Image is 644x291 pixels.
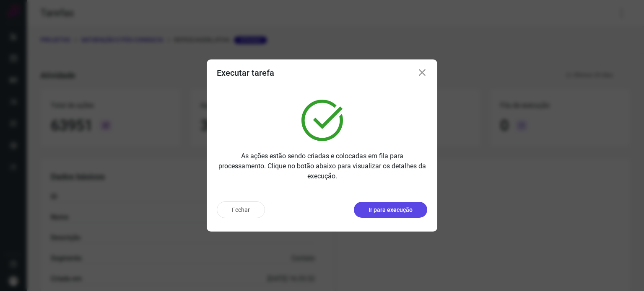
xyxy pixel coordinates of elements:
[217,201,265,218] button: Fechar
[369,206,413,214] p: Ir para execução
[217,151,427,181] p: As ações estão sendo criadas e colocadas em fila para processamento. Clique no botão abaixo para ...
[301,100,343,141] img: verified.svg
[354,202,427,218] button: Ir para execução
[217,68,274,78] h3: Executar tarefa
